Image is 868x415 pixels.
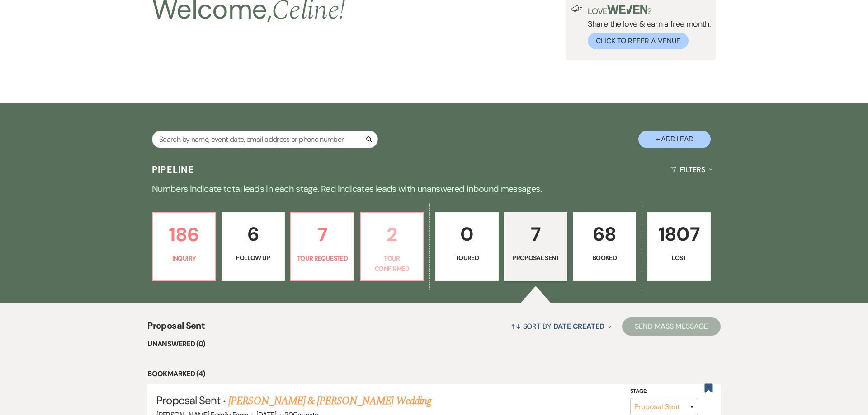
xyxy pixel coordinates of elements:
p: Booked [579,253,630,263]
input: Search by name, event date, email address or phone number [152,131,378,148]
p: 7 [510,219,561,249]
span: Proposal Sent [147,319,205,338]
button: Sort By Date Created [507,314,615,338]
p: 0 [441,219,493,249]
button: Send Mass Message [622,317,721,336]
a: 186Inquiry [152,212,216,281]
a: [PERSON_NAME] & [PERSON_NAME] Wedding [228,393,431,409]
button: Filters [667,158,716,182]
a: 7Tour Requested [290,212,354,281]
p: 2 [366,219,418,250]
p: Love ? [588,5,711,15]
a: 68Booked [573,212,636,281]
img: weven-logo-green.svg [607,5,647,14]
a: 6Follow Up [222,212,285,281]
button: + Add Lead [638,131,711,148]
p: 7 [297,219,348,250]
p: Lost [653,253,705,263]
a: 0Toured [435,212,499,281]
div: Share the love & earn a free month. [582,5,711,49]
li: Bookmarked (4) [147,368,720,380]
li: Unanswered (0) [147,338,720,350]
span: Date Created [553,322,604,331]
p: 6 [227,219,279,249]
a: 2Tour Confirmed [360,212,424,281]
p: Toured [441,253,493,263]
span: ↑↓ [510,322,521,331]
p: Tour Requested [297,253,348,263]
h3: Pipeline [152,163,194,176]
a: 7Proposal Sent [504,212,567,281]
p: 1807 [653,219,705,249]
p: 68 [579,219,630,249]
p: Follow Up [227,253,279,263]
p: 186 [158,219,210,250]
img: loud-speaker-illustration.svg [571,5,582,12]
span: Proposal Sent [156,393,220,407]
p: Proposal Sent [510,253,561,263]
p: Numbers indicate total leads in each stage. Red indicates leads with unanswered inbound messages. [108,182,759,196]
label: Stage: [630,387,698,396]
p: Tour Confirmed [366,253,418,274]
p: Inquiry [158,253,210,263]
a: 1807Lost [647,212,711,281]
button: Click to Refer a Venue [588,33,689,49]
